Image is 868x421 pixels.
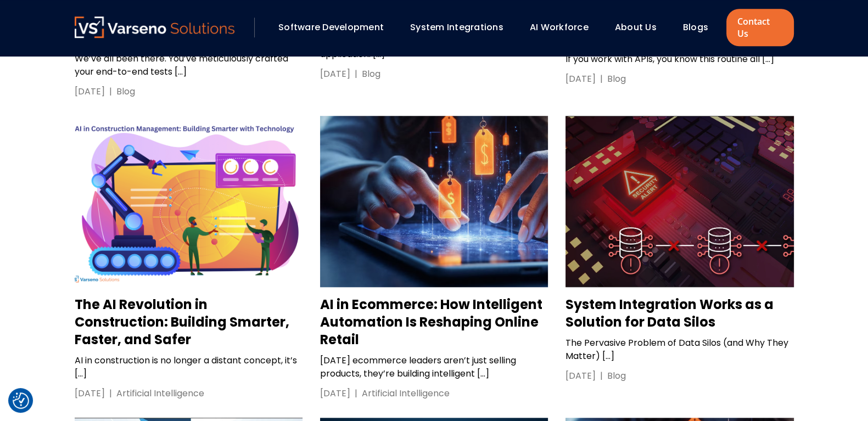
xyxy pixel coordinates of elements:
[615,21,657,33] a: About Us
[524,18,604,37] div: AI Workforce
[565,336,793,363] p: The Pervasive Problem of Data Silos (and Why They Matter) […]
[565,296,793,331] h3: System Integration Works as a Solution for Data Silos
[350,68,362,81] div: |
[677,18,724,37] div: Blogs
[683,21,708,33] a: Blogs
[726,9,793,46] a: Contact Us
[75,296,303,349] h3: The AI Revolution in Construction: Building Smarter, Faster, and Safer
[75,354,303,380] p: AI in construction is no longer a distant concept, it’s […]
[362,68,380,81] div: Blog
[565,116,793,287] img: System Integration Works as a Solution for Data Silos
[405,18,519,37] div: System Integrations
[609,18,672,37] div: About Us
[320,116,548,287] img: AI in Ecommerce: How Intelligent Automation Is Reshaping Online Retail
[410,21,503,33] a: System Integrations
[565,369,596,383] div: [DATE]
[278,21,384,33] a: Software Development
[105,85,116,98] div: |
[320,354,548,380] p: [DATE] ecommerce leaders aren’t just selling products, they’re building intelligent […]
[320,116,548,400] a: AI in Ecommerce: How Intelligent Automation Is Reshaping Online Retail AI in Ecommerce: How Intel...
[362,387,450,400] div: Artificial Intelligence
[565,53,793,66] p: If you work with APIs, you know this routine all […]
[565,72,596,86] div: [DATE]
[75,16,235,38] img: Varseno Solutions – Product Engineering & IT Services
[75,85,105,98] div: [DATE]
[320,68,350,81] div: [DATE]
[273,18,399,37] div: Software Development
[75,52,303,78] p: We’ve all been there. You’ve meticulously crafted your end-to-end tests […]
[607,72,626,86] div: Blog
[105,387,116,400] div: |
[116,85,135,98] div: Blog
[350,387,362,400] div: |
[75,116,303,400] a: The AI Revolution in Construction: Building Smarter, Faster, and Safer The AI Revolution in Const...
[75,116,303,287] img: The AI Revolution in Construction: Building Smarter, Faster, and Safer
[607,369,626,383] div: Blog
[13,392,29,409] button: Cookie Settings
[596,369,607,383] div: |
[565,116,793,383] a: System Integration Works as a Solution for Data Silos System Integration Works as a Solution for ...
[596,72,607,86] div: |
[13,392,29,409] img: Revisit consent button
[530,21,589,33] a: AI Workforce
[75,387,105,400] div: [DATE]
[116,387,204,400] div: Artificial Intelligence
[320,296,548,349] h3: AI in Ecommerce: How Intelligent Automation Is Reshaping Online Retail
[320,387,350,400] div: [DATE]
